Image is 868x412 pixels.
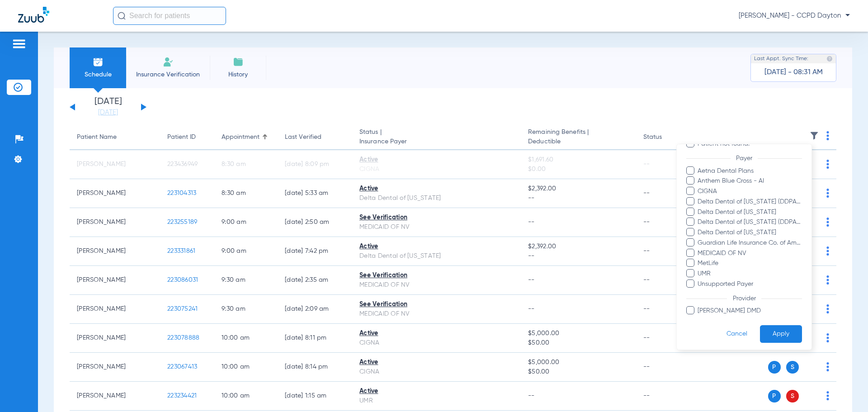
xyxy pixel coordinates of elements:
[697,306,802,316] span: [PERSON_NAME] DMD
[697,208,802,217] span: Delta Dental of [US_STATE]
[697,238,802,248] span: Guardian Life Insurance Co. of America
[714,325,760,343] button: Cancel
[697,259,802,268] span: MetLife
[697,139,802,149] span: Patient not found.
[727,295,761,302] span: Provider
[730,155,758,161] span: Payer
[697,249,802,258] span: MEDICAID OF NV
[697,269,802,279] span: UMR
[697,166,802,176] span: Aetna Dental Plans
[697,218,802,227] span: Delta Dental of [US_STATE] (DDPA) - AI
[823,369,868,412] iframe: Chat Widget
[760,325,802,343] button: Apply
[697,279,802,289] span: Unsupported Payer
[697,197,802,207] span: Delta Dental of [US_STATE] (DDPA) - AI
[697,228,802,237] span: Delta Dental of [US_STATE]
[697,187,802,196] span: CIGNA
[697,176,802,186] span: Anthem Blue Cross - AI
